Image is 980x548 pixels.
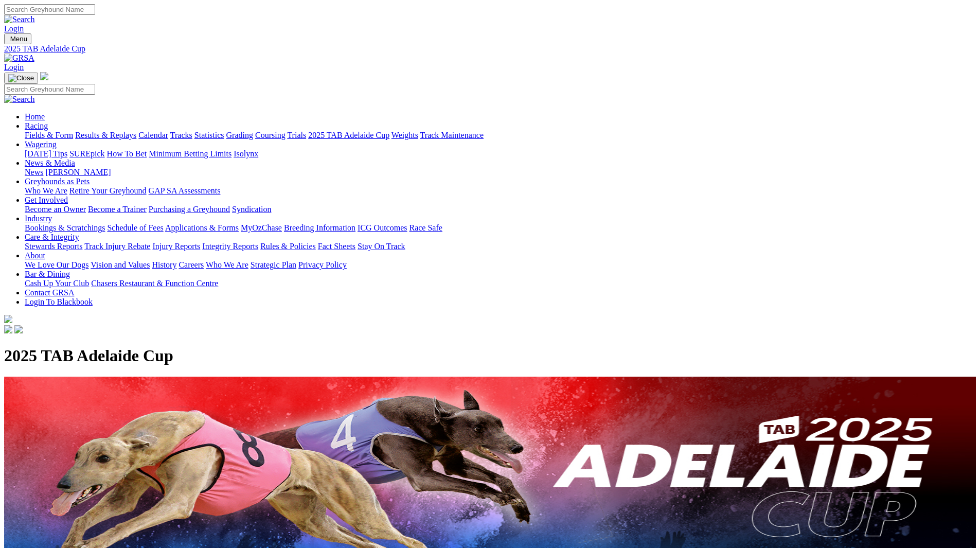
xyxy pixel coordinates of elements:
[251,260,296,269] a: Strategic Plan
[4,63,24,72] a: Login
[84,242,150,251] a: Track Injury Rebate
[25,140,57,149] a: Wagering
[25,131,976,140] div: Racing
[25,205,976,214] div: Get Involved
[25,297,93,306] a: Login To Blackbook
[149,205,230,214] a: Purchasing a Greyhound
[91,260,150,269] a: Vision and Values
[25,214,52,223] a: Industry
[138,131,168,139] a: Calendar
[420,131,484,139] a: Track Maintenance
[255,131,286,139] a: Coursing
[232,205,271,214] a: Syndication
[25,158,75,167] a: News & Media
[25,168,976,177] div: News & Media
[25,223,105,232] a: Bookings & Scratchings
[10,35,27,43] span: Menu
[25,223,976,233] div: Industry
[206,260,248,269] a: Who We Are
[358,242,405,251] a: Stay On Track
[4,24,24,33] a: Login
[318,242,355,251] a: Fact Sheets
[25,260,976,270] div: About
[149,149,231,158] a: Minimum Betting Limits
[25,186,67,195] a: Who We Are
[107,149,147,158] a: How To Bet
[165,223,239,232] a: Applications & Forms
[4,73,38,84] button: Toggle navigation
[25,112,45,121] a: Home
[25,279,976,288] div: Bar & Dining
[25,279,89,288] a: Cash Up Your Club
[25,288,74,297] a: Contact GRSA
[25,168,43,176] a: News
[234,149,258,158] a: Isolynx
[202,242,258,251] a: Integrity Reports
[179,260,204,269] a: Careers
[25,131,73,139] a: Fields & Form
[260,242,316,251] a: Rules & Policies
[4,84,95,95] input: Search
[25,121,48,130] a: Racing
[69,149,104,158] a: SUREpick
[149,186,221,195] a: GAP SA Assessments
[4,4,95,15] input: Search
[152,260,176,269] a: History
[358,223,407,232] a: ICG Outcomes
[25,270,70,278] a: Bar & Dining
[4,325,12,333] img: facebook.svg
[170,131,192,139] a: Tracks
[4,346,976,365] h1: 2025 TAB Adelaide Cup
[14,325,23,333] img: twitter.svg
[8,74,34,82] img: Close
[308,131,389,139] a: 2025 TAB Adelaide Cup
[69,186,147,195] a: Retire Your Greyhound
[25,149,67,158] a: [DATE] Tips
[284,223,355,232] a: Breeding Information
[287,131,306,139] a: Trials
[241,223,282,232] a: MyOzChase
[25,233,79,241] a: Care & Integrity
[45,168,111,176] a: [PERSON_NAME]
[25,242,82,251] a: Stewards Reports
[298,260,347,269] a: Privacy Policy
[25,186,976,196] div: Greyhounds as Pets
[25,196,68,204] a: Get Involved
[391,131,418,139] a: Weights
[25,149,976,158] div: Wagering
[75,131,136,139] a: Results & Replays
[194,131,224,139] a: Statistics
[4,95,35,104] img: Search
[25,205,86,214] a: Become an Owner
[40,72,48,80] img: logo-grsa-white.png
[4,315,12,323] img: logo-grsa-white.png
[25,260,88,269] a: We Love Our Dogs
[4,33,31,44] button: Toggle navigation
[25,251,45,260] a: About
[88,205,147,214] a: Become a Trainer
[152,242,200,251] a: Injury Reports
[4,44,976,54] a: 2025 TAB Adelaide Cup
[25,177,90,186] a: Greyhounds as Pets
[4,54,34,63] img: GRSA
[25,242,976,251] div: Care & Integrity
[409,223,442,232] a: Race Safe
[107,223,163,232] a: Schedule of Fees
[4,15,35,24] img: Search
[91,279,218,288] a: Chasers Restaurant & Function Centre
[226,131,253,139] a: Grading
